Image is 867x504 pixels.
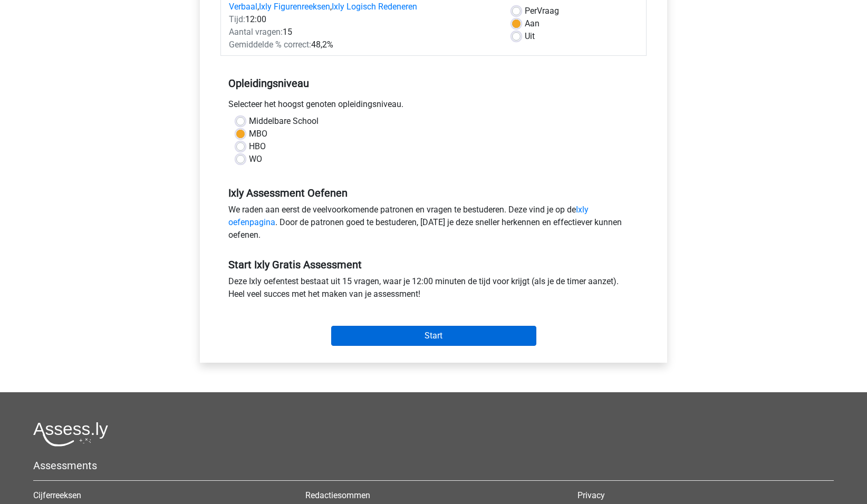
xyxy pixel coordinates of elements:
div: 48,2% [221,38,504,51]
div: 15 [221,26,504,38]
a: Cijferreeksen [33,490,81,500]
label: Middelbare School [249,115,319,128]
h5: Assessments [33,459,834,472]
input: Start [331,326,536,346]
h5: Opleidingsniveau [228,73,639,94]
h5: Ixly Assessment Oefenen [228,187,639,199]
label: MBO [249,128,267,140]
img: Assessly logo [33,422,108,447]
span: Gemiddelde % correct: [229,40,311,50]
label: Uit [525,30,535,43]
span: Tijd: [229,14,245,24]
div: Deze Ixly oefentest bestaat uit 15 vragen, waar je 12:00 minuten de tijd voor krijgt (als je de t... [220,275,647,305]
label: WO [249,153,262,166]
h5: Start Ixly Gratis Assessment [228,258,639,271]
div: We raden aan eerst de veelvoorkomende patronen en vragen te bestuderen. Deze vind je op de . Door... [220,203,647,246]
span: Aantal vragen: [229,27,283,37]
label: Vraag [525,5,559,17]
label: Aan [525,17,540,30]
a: Privacy [577,490,605,500]
label: HBO [249,140,266,153]
a: Redactiesommen [305,490,370,500]
div: 12:00 [221,13,504,26]
a: Ixly Figurenreeksen [259,2,330,12]
span: Per [525,6,537,16]
a: Ixly Logisch Redeneren [332,2,417,12]
div: Selecteer het hoogst genoten opleidingsniveau. [220,98,647,115]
